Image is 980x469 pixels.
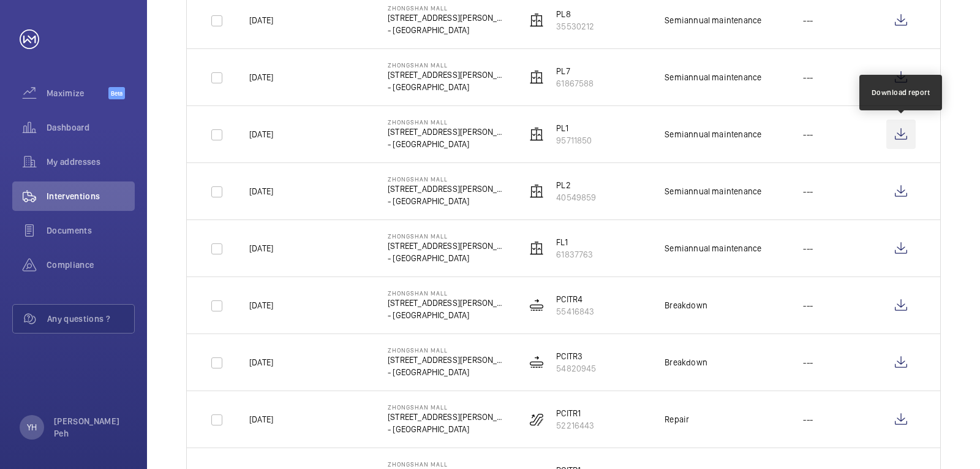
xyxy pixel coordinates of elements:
[388,403,507,411] p: Zhongshan Mall
[803,242,813,254] p: ---
[556,248,593,261] p: 61837763
[47,121,135,134] span: Dashboard
[47,190,135,202] span: Interventions
[556,122,592,134] p: PL1
[872,87,930,98] div: Download report
[47,259,135,271] span: Compliance
[388,118,507,126] p: Zhongshan Mall
[388,232,507,240] p: Zhongshan Mall
[108,87,125,99] span: Beta
[47,313,134,325] span: Any questions ?
[665,14,761,26] div: Semiannual maintenance
[54,415,127,440] p: [PERSON_NAME] Peh
[388,183,507,195] p: [STREET_ADDRESS][PERSON_NAME]
[529,241,544,256] img: elevator.svg
[47,224,135,237] span: Documents
[556,77,594,90] p: 61867588
[388,126,507,138] p: [STREET_ADDRESS][PERSON_NAME]
[556,8,594,20] p: PL8
[556,305,594,318] p: 55416843
[388,354,507,366] p: [STREET_ADDRESS][PERSON_NAME]
[556,350,596,362] p: PCITR3
[529,127,544,142] img: elevator.svg
[388,195,507,207] p: - [GEOGRAPHIC_DATA]
[803,71,813,83] p: ---
[249,356,273,368] p: [DATE]
[803,413,813,425] p: ---
[529,70,544,85] img: elevator.svg
[529,184,544,199] img: elevator.svg
[556,191,596,204] p: 40549859
[388,61,507,69] p: Zhongshan Mall
[388,366,507,378] p: - [GEOGRAPHIC_DATA]
[556,293,594,305] p: PCITR4
[556,362,596,375] p: 54820945
[388,346,507,354] p: Zhongshan Mall
[665,356,707,368] div: Breakdown
[665,242,761,254] div: Semiannual maintenance
[529,13,544,28] img: elevator.svg
[665,413,689,425] div: Repair
[803,128,813,140] p: ---
[249,128,273,140] p: [DATE]
[556,179,596,191] p: PL2
[388,240,507,252] p: [STREET_ADDRESS][PERSON_NAME]
[249,14,273,26] p: [DATE]
[249,185,273,197] p: [DATE]
[665,185,761,197] div: Semiannual maintenance
[249,413,273,425] p: [DATE]
[556,236,593,248] p: FL1
[388,175,507,183] p: Zhongshan Mall
[665,128,761,140] div: Semiannual maintenance
[556,20,594,32] p: 35530212
[388,4,507,12] p: Zhongshan Mall
[529,355,544,370] img: moving_walk.svg
[27,421,37,433] p: YH
[556,419,594,432] p: 52216443
[665,299,707,311] div: Breakdown
[556,65,594,77] p: PL7
[803,299,813,311] p: ---
[803,356,813,368] p: ---
[249,299,273,311] p: [DATE]
[388,309,507,321] p: - [GEOGRAPHIC_DATA]
[529,298,544,313] img: moving_walk.svg
[388,297,507,309] p: [STREET_ADDRESS][PERSON_NAME]
[665,71,761,83] div: Semiannual maintenance
[388,12,507,24] p: [STREET_ADDRESS][PERSON_NAME]
[388,69,507,81] p: [STREET_ADDRESS][PERSON_NAME]
[388,24,507,36] p: - [GEOGRAPHIC_DATA]
[388,81,507,93] p: - [GEOGRAPHIC_DATA]
[556,134,592,147] p: 95711850
[803,185,813,197] p: ---
[388,423,507,435] p: - [GEOGRAPHIC_DATA]
[249,71,273,83] p: [DATE]
[803,14,813,26] p: ---
[47,87,108,99] span: Maximize
[249,242,273,254] p: [DATE]
[388,252,507,264] p: - [GEOGRAPHIC_DATA]
[388,411,507,423] p: [STREET_ADDRESS][PERSON_NAME]
[47,156,135,168] span: My addresses
[556,407,594,419] p: PCITR1
[529,412,544,427] img: escalator.svg
[388,289,507,297] p: Zhongshan Mall
[388,138,507,150] p: - [GEOGRAPHIC_DATA]
[388,460,507,468] p: Zhongshan Mall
